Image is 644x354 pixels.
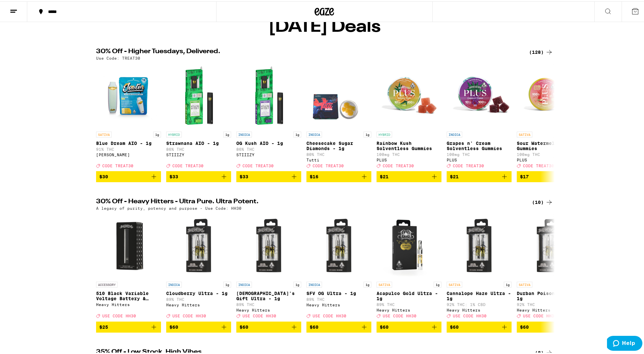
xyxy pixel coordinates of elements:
span: $60 [310,323,318,328]
img: PLUS - Rainbow Kush Solventless Gummies [377,62,441,127]
p: Durban Poison Ultra - 1g [517,289,582,300]
span: $25 [99,323,108,328]
span: $60 [450,323,459,328]
div: Heavy Hitters [166,301,231,306]
span: $21 [380,173,389,178]
span: CODE TREAT30 [383,162,414,167]
div: PLUS [517,157,582,161]
p: SATIVA [96,130,112,136]
span: $30 [99,173,108,178]
p: ACCESSORY [96,280,118,286]
p: 1g [293,130,301,136]
span: USE CODE HH30 [102,313,136,317]
span: $33 [240,173,248,178]
span: $60 [169,323,178,328]
span: CODE TREAT30 [453,162,484,167]
p: 89% THC [236,301,301,305]
span: USE CODE HH30 [383,313,416,317]
div: PLUS [447,157,512,161]
p: Cloudberry Ultra - 1g [166,289,231,295]
p: Rainbow Kush Solventless Gummies [377,139,441,150]
p: INDICA [306,130,322,136]
p: 89% THC [377,301,441,305]
button: Add to bag [377,170,441,181]
img: PLUS - Sour Watermelon UPLIFT Gummies [517,62,582,127]
h1: [DATE] Deals [268,18,381,34]
p: SATIVA [447,280,462,286]
a: Open page for Cloudberry Ultra - 1g from Heavy Hitters [166,212,231,320]
p: Cannalope Haze Ultra - 1g [447,289,512,300]
p: HYBRID [377,130,392,136]
img: Jeeter - Blue Dream AIO - 1g [96,62,161,127]
div: PLUS [377,157,441,161]
button: Add to bag [236,170,301,181]
p: SFV OG Ultra - 1g [306,289,371,295]
button: Add to bag [517,320,582,331]
span: CODE TREAT30 [242,162,274,167]
a: Open page for Cannalope Haze Ultra - 1g from Heavy Hitters [447,212,512,320]
a: Open page for 510 Black Variable Voltage Battery & Charger from Heavy Hitters [96,212,161,320]
p: 100mg THC [377,151,441,155]
button: Add to bag [166,170,231,181]
p: 89% THC [166,296,231,300]
p: 100mg THC [447,151,512,155]
p: OG Kush AIO - 1g [236,139,301,145]
a: Open page for SFV OG Ultra - 1g from Heavy Hitters [306,212,371,320]
div: Tutti [306,157,371,161]
div: Heavy Hitters [236,307,301,311]
p: 89% THC [306,296,371,300]
h2: 30% Off - Heavy Hitters - Ultra Pure. Ultra Potent. [96,197,521,205]
div: STIIIZY [166,151,231,156]
button: Add to bag [517,170,582,181]
p: INDICA [236,130,252,136]
button: Add to bag [306,170,371,181]
span: $60 [240,323,248,328]
span: USE CODE HH30 [453,313,487,317]
p: INDICA [447,130,462,136]
p: Blue Dream AIO - 1g [96,139,161,145]
p: INDICA [306,280,322,286]
span: $60 [380,323,389,328]
p: Grapes n' Cream Solventless Gummies [447,139,512,150]
span: CODE TREAT30 [523,162,554,167]
a: (128) [529,47,553,55]
p: Strawnana AIO - 1g [166,139,231,145]
p: INDICA [236,280,252,286]
img: STIIIZY - OG Kush AIO - 1g [236,62,301,127]
p: 1g [293,280,301,286]
p: 100mg THC [517,151,582,155]
button: Add to bag [306,320,371,331]
span: $21 [450,173,459,178]
p: HYBRID [166,130,182,136]
span: CODE TREAT30 [313,162,344,167]
span: $17 [520,173,529,178]
p: 1g [504,280,512,286]
a: Open page for Acapulco Gold Ultra - 1g from Heavy Hitters [377,212,441,320]
a: Open page for Durban Poison Ultra - 1g from Heavy Hitters [517,212,582,320]
img: Heavy Hitters - Cannalope Haze Ultra - 1g [447,212,512,277]
img: Heavy Hitters - God's Gift Ultra - 1g [236,212,301,277]
div: Heavy Hitters [447,307,512,311]
span: CODE TREAT30 [172,162,204,167]
p: Acapulco Gold Ultra - 1g [377,289,441,300]
a: Open page for Strawnana AIO - 1g from STIIIZY [166,62,231,170]
button: Add to bag [96,170,161,181]
button: Add to bag [166,320,231,331]
img: STIIIZY - Strawnana AIO - 1g [166,62,231,127]
p: 80% THC [306,151,371,155]
a: Open page for Grapes n' Cream Solventless Gummies from PLUS [447,62,512,170]
a: Open page for Cheesecake Sugar Diamonds - 1g from Tutti [306,62,371,170]
p: 1g [223,130,231,136]
button: Add to bag [377,320,441,331]
img: Heavy Hitters - Durban Poison Ultra - 1g [517,212,582,277]
a: Open page for Sour Watermelon UPLIFT Gummies from PLUS [517,62,582,170]
span: USE CODE HH30 [313,313,346,317]
img: Heavy Hitters - SFV OG Ultra - 1g [306,212,371,277]
p: INDICA [166,280,182,286]
p: 86% THC [166,146,231,150]
div: Heavy Hitters [517,307,582,311]
div: Heavy Hitters [377,307,441,311]
button: Add to bag [236,320,301,331]
div: Heavy Hitters [306,301,371,306]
